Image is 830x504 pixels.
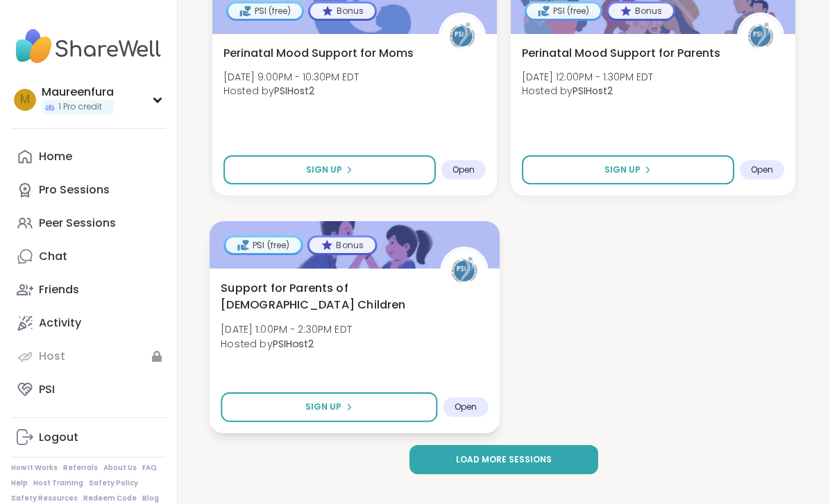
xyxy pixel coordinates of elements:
span: Open [455,401,477,412]
a: Safety Policy [89,478,138,488]
div: PSI [39,382,55,397]
span: Hosted by [221,336,352,350]
div: Home [39,149,72,164]
span: [DATE] 1:00PM - 2:30PM EDT [221,322,352,336]
img: PSIHost2 [441,15,484,58]
div: Maureenfura [42,85,114,100]
a: Blog [142,494,159,503]
b: PSIHost2 [273,336,314,350]
a: FAQ [142,463,157,473]
span: Perinatal Mood Support for Parents [522,45,720,62]
div: Friends [39,282,79,297]
span: Hosted by [223,84,359,98]
img: PSIHost2 [739,15,782,58]
span: 1 Pro credit [58,101,102,113]
div: Bonus [310,3,375,19]
span: Sign Up [604,164,641,176]
a: Logout [11,421,166,454]
span: Support for Parents of [DEMOGRAPHIC_DATA] Children [221,279,425,313]
a: About Us [103,463,137,473]
button: Sign Up [221,392,437,422]
div: Pro Sessions [39,182,110,198]
button: Sign Up [522,155,734,184]
span: [DATE] 12:00PM - 1:30PM EDT [522,70,653,84]
a: Home [11,140,166,173]
img: PSIHost2 [442,249,486,293]
span: Sign Up [305,401,342,413]
span: M [20,91,30,109]
span: Load more sessions [456,453,552,466]
span: Open [751,164,773,175]
a: Redeem Code [83,494,137,503]
div: PSI (free) [226,237,300,252]
span: Sign Up [306,164,342,176]
div: Bonus [310,237,375,252]
a: Referrals [63,463,98,473]
a: Activity [11,306,166,340]
a: Host [11,340,166,373]
button: Load more sessions [409,445,598,474]
span: Open [452,164,475,175]
div: Logout [39,430,78,445]
span: [DATE] 9:00PM - 10:30PM EDT [223,70,359,84]
div: PSI (free) [527,3,600,19]
a: Safety Resources [11,494,78,503]
div: Bonus [609,3,673,19]
b: PSIHost2 [573,84,613,98]
div: Peer Sessions [39,216,116,231]
span: Hosted by [522,84,653,98]
a: Peer Sessions [11,207,166,240]
a: Friends [11,273,166,306]
div: Activity [39,315,81,331]
a: Host Training [33,478,83,488]
img: ShareWell Nav Logo [11,22,166,71]
button: Sign Up [223,155,436,184]
div: Chat [39,249,67,264]
a: How It Works [11,463,58,473]
a: PSI [11,373,166,406]
div: PSI (free) [228,3,302,19]
a: Pro Sessions [11,173,166,207]
span: Perinatal Mood Support for Moms [223,45,414,62]
a: Chat [11,240,166,273]
div: Host [39,349,65,364]
a: Help [11,478,28,488]
b: PSIHost2 [274,84,314,98]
